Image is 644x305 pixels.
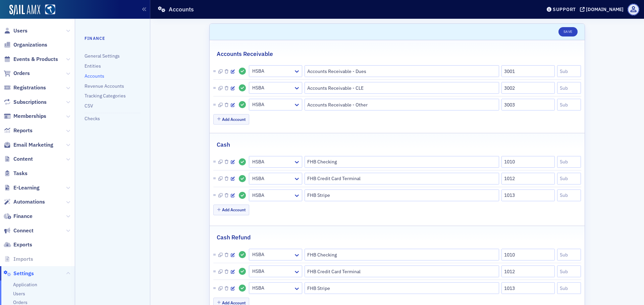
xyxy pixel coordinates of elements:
a: Finance [4,213,33,220]
h2: Cash [217,140,230,149]
a: Registrations [4,84,46,91]
a: Email Marketing [4,141,53,149]
span: Subscriptions [13,98,47,106]
a: Memberships [4,112,46,120]
h1: Accounts [169,5,194,13]
input: Primary [501,249,555,260]
input: Primary [501,173,555,184]
a: CSV [85,103,93,109]
span: Memberships [13,112,46,120]
a: Content [4,155,33,163]
a: Automations [4,198,45,206]
span: Orders [13,70,30,77]
span: Finance [13,213,33,220]
span: Settings [13,270,34,277]
input: Sub [557,282,581,294]
img: SailAMX [9,5,40,15]
span: E-Learning [13,184,40,192]
a: General Settings [85,53,120,59]
button: Add Account [213,114,250,125]
span: Connect [13,227,34,234]
span: Reports [13,127,33,134]
a: Settings [4,270,34,277]
input: Sub [557,99,581,110]
a: Reports [4,127,33,134]
input: Name [305,265,499,277]
a: Orders [4,70,30,77]
input: Sub [557,173,581,184]
h2: Accounts Receivable [217,50,273,58]
span: Profile [628,4,639,15]
a: Tracking Categories [85,93,126,99]
input: Primary [501,265,555,277]
a: Tasks [4,170,28,177]
span: Events & Products [13,56,58,63]
a: Application [13,282,37,288]
input: Name [305,156,499,168]
input: Primary [501,189,555,201]
a: Accounts [85,73,104,79]
a: Checks [85,116,100,122]
span: Email Marketing [13,141,53,149]
a: Connect [4,227,34,234]
input: Sub [557,82,581,94]
h2: Cash Refund [217,233,251,242]
span: Exports [13,241,32,248]
input: Primary [501,82,555,94]
img: SailAMX [45,4,55,15]
div: [DOMAIN_NAME] [586,6,624,12]
span: Content [13,155,33,163]
span: Tasks [13,170,28,177]
a: Organizations [4,41,47,49]
input: Sub [557,265,581,277]
input: Primary [501,99,555,110]
a: Entities [85,63,101,69]
div: Support [553,6,576,12]
span: Registrations [13,84,46,91]
input: Name [305,65,499,77]
a: Users [4,27,28,34]
input: Name [305,189,499,201]
input: Sub [557,249,581,260]
a: Revenue Accounts [85,83,124,89]
a: Imports [4,255,33,263]
input: Primary [501,282,555,294]
a: View Homepage [40,4,55,16]
input: Name [305,282,499,294]
input: Primary [501,156,555,168]
span: Organizations [13,41,47,49]
input: Sub [557,65,581,77]
button: [DOMAIN_NAME] [580,7,626,12]
input: Sub [557,189,581,201]
span: Automations [13,198,45,206]
button: Save [558,27,578,36]
input: Name [305,99,499,110]
input: Name [305,82,499,94]
h4: Finance [85,35,141,41]
input: Sub [557,156,581,168]
button: Add Account [213,205,250,215]
a: Events & Products [4,56,58,63]
span: Imports [13,255,33,263]
a: Exports [4,241,32,248]
a: Subscriptions [4,98,47,106]
input: Name [305,173,499,184]
input: Primary [501,65,555,77]
input: Name [305,249,499,260]
a: Users [13,291,25,297]
a: E-Learning [4,184,40,192]
span: Users [13,27,28,34]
